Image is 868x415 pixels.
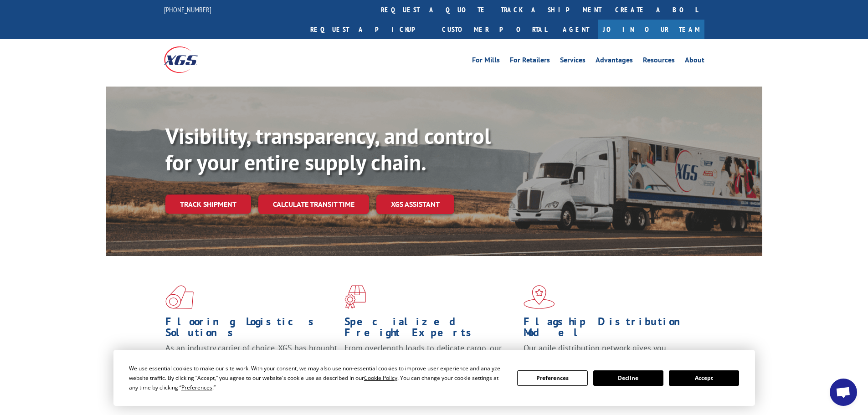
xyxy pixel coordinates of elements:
[258,195,369,214] a: Calculate transit time
[830,379,857,406] div: Open chat
[524,343,691,364] span: Our agile distribution network gives you nationwide inventory management on demand.
[129,364,506,392] div: We use essential cookies to make our site work. With your consent, we may also use non-essential ...
[344,285,366,309] img: xgs-icon-focused-on-flooring-red
[165,122,491,176] b: Visibility, transparency, and control for your entire supply chain.
[344,343,517,383] p: From overlength loads to delicate cargo, our experienced staff knows the best way to move your fr...
[472,56,500,67] a: For Mills
[165,316,338,343] h1: Flooring Logistics Solutions
[517,370,587,386] button: Preferences
[669,370,739,386] button: Accept
[560,56,586,67] a: Services
[593,370,663,386] button: Decline
[596,56,633,67] a: Advantages
[685,56,704,67] a: About
[344,316,517,343] h1: Specialized Freight Experts
[165,285,194,309] img: xgs-icon-total-supply-chain-intelligence-red
[376,195,454,214] a: XGS ASSISTANT
[165,343,337,375] span: As an industry carrier of choice, XGS has brought innovation and dedication to flooring logistics...
[165,195,251,214] a: Track shipment
[524,316,696,343] h1: Flagship Distribution Model
[643,56,675,67] a: Resources
[510,56,550,67] a: For Retailers
[164,5,211,14] a: [PHONE_NUMBER]
[554,20,598,39] a: Agent
[364,374,397,382] span: Cookie Policy
[113,350,755,406] div: Cookie Consent Prompt
[181,384,212,391] span: Preferences
[435,20,554,39] a: Customer Portal
[524,285,555,309] img: xgs-icon-flagship-distribution-model-red
[303,20,435,39] a: Request a pickup
[598,20,704,39] a: Join Our Team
